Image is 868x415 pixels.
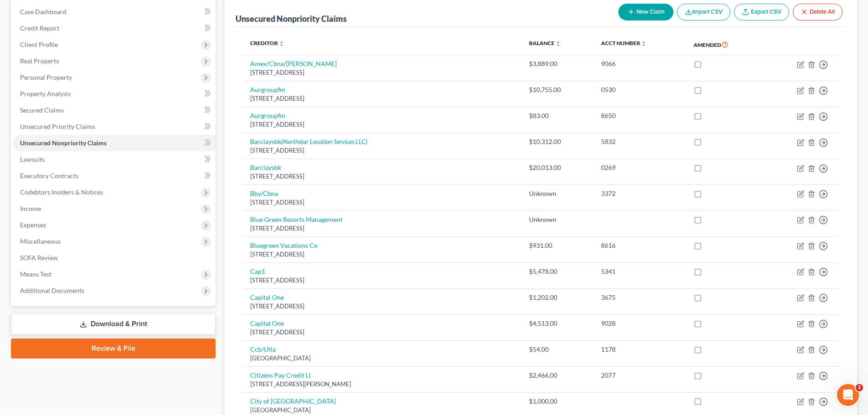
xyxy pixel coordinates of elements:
[601,163,679,172] div: 0269
[529,111,586,120] div: $83.00
[236,13,347,24] div: Unsecured Nonpriority Claims
[13,4,216,20] a: Case Dashboard
[618,4,673,20] button: New Claim
[20,221,46,229] span: Expenses
[20,41,58,48] span: Client Profile
[13,102,216,118] a: Secured Claims
[250,86,285,93] a: Aurgroupfin
[529,345,586,354] div: $54.00
[20,123,95,130] span: Unsecured Priority Claims
[250,94,514,103] div: [STREET_ADDRESS]
[20,155,45,163] span: Lawsuits
[529,137,586,146] div: $10,312.00
[13,168,216,184] a: Executory Contracts
[250,328,514,337] div: [STREET_ADDRESS]
[20,139,107,147] span: Unsecured Nonpriority Claims
[250,319,284,327] a: Capital One
[529,241,586,250] div: $931.00
[250,146,514,155] div: [STREET_ADDRESS]
[250,190,278,197] a: Bby/Cbna
[250,60,337,67] a: Amex/Cbna/[PERSON_NAME]
[279,41,284,46] i: unfold_more
[250,406,514,415] div: [GEOGRAPHIC_DATA]
[601,40,647,46] a: Acct Number unfold_more
[250,371,311,379] a: Citizens Pay Credit Li
[20,188,103,196] span: Codebtors Insiders & Notices
[601,85,679,94] div: 0530
[20,73,72,81] span: Personal Property
[677,4,730,20] button: Import CSV
[281,138,367,145] i: (Northstar Location Services LLC)
[20,106,64,114] span: Secured Claims
[601,241,679,250] div: 8616
[250,276,514,285] div: [STREET_ADDRESS]
[601,319,679,328] div: 9028
[856,384,863,391] span: 2
[641,41,647,46] i: unfold_more
[13,20,216,36] a: Credit Report
[250,215,343,223] a: Blue Green Resorts Management
[601,111,679,120] div: 8650
[601,345,679,354] div: 1178
[250,302,514,311] div: [STREET_ADDRESS]
[601,267,679,276] div: 5341
[250,267,265,275] a: Cap1
[529,319,586,328] div: $4,513.00
[250,354,514,363] div: [GEOGRAPHIC_DATA]
[250,397,336,405] a: City of [GEOGRAPHIC_DATA]
[686,34,763,55] th: Amended
[529,189,586,198] div: Unknown
[601,137,679,146] div: 5832
[529,163,586,172] div: $20,013.00
[529,215,586,224] div: Unknown
[250,138,367,145] a: Barclaysbk(Northstar Location Services LLC)
[601,293,679,302] div: 3675
[250,224,514,233] div: [STREET_ADDRESS]
[250,293,284,301] a: Capital One
[250,112,285,119] a: Aurgroupfin
[529,293,586,302] div: $1,202.00
[529,40,561,46] a: Balance unfold_more
[20,270,51,278] span: Means Test
[250,120,514,129] div: [STREET_ADDRESS]
[13,118,216,135] a: Unsecured Priority Claims
[250,250,514,259] div: [STREET_ADDRESS]
[529,397,586,406] div: $1,000.00
[20,8,67,15] span: Case Dashboard
[13,151,216,168] a: Lawsuits
[250,380,514,389] div: [STREET_ADDRESS][PERSON_NAME]
[20,172,78,179] span: Executory Contracts
[20,205,41,212] span: Income
[555,41,561,46] i: unfold_more
[837,384,859,406] iframe: Intercom live chat
[13,86,216,102] a: Property Analysis
[20,24,59,32] span: Credit Report
[601,59,679,68] div: 9066
[20,254,58,261] span: SOFA Review
[250,164,281,171] a: Barclaysbk
[250,345,276,353] a: Ccb/Ulta
[250,172,514,181] div: [STREET_ADDRESS]
[250,198,514,207] div: [STREET_ADDRESS]
[20,287,84,294] span: Additional Documents
[529,85,586,94] div: $10,755.00
[11,338,216,359] a: Review & File
[601,371,679,380] div: 2077
[250,68,514,77] div: [STREET_ADDRESS]
[13,250,216,266] a: SOFA Review
[11,313,216,335] a: Download & Print
[734,4,789,20] a: Export CSV
[250,40,284,46] a: Creditor unfold_more
[20,57,59,65] span: Real Property
[20,237,61,245] span: Miscellaneous
[250,241,318,249] a: Bluegreen Vacations Co
[793,4,842,20] button: Delete All
[13,135,216,151] a: Unsecured Nonpriority Claims
[601,189,679,198] div: 3372
[20,90,71,97] span: Property Analysis
[529,371,586,380] div: $2,466.00
[529,267,586,276] div: $5,478.00
[529,59,586,68] div: $3,889.00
